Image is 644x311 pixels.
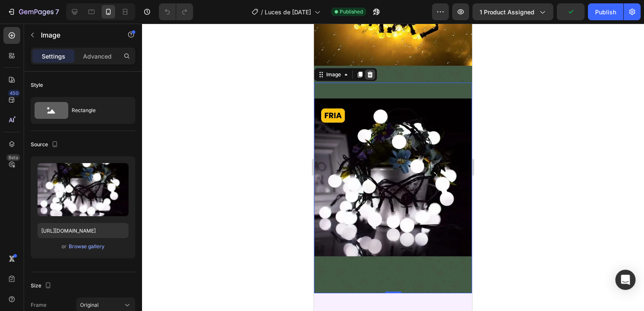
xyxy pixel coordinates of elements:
[62,241,67,252] span: or
[72,101,123,120] div: Rectangle
[6,154,20,161] div: Beta
[340,8,363,16] span: Published
[159,3,193,20] div: Undo/Redo
[38,163,129,216] img: preview-image
[31,280,53,292] div: Size
[42,52,65,61] p: Settings
[68,242,105,251] button: Browse gallery
[31,301,46,309] label: Frame
[69,243,105,250] div: Browse gallery
[55,7,59,17] p: 7
[615,270,636,290] div: Open Intercom Messenger
[38,223,129,238] input: https://example.com/image.jpg
[261,8,263,16] span: /
[83,52,112,61] p: Advanced
[31,139,60,150] div: Source
[314,24,472,311] iframe: Design area
[472,3,553,20] button: 1 product assigned
[588,3,623,20] button: Publish
[8,90,20,97] div: 450
[3,3,63,20] button: 7
[31,81,43,89] div: Style
[480,8,534,16] span: 1 product assigned
[595,8,616,16] div: Publish
[41,30,113,40] p: Image
[80,301,99,309] span: Original
[265,8,311,16] span: Luces de [DATE]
